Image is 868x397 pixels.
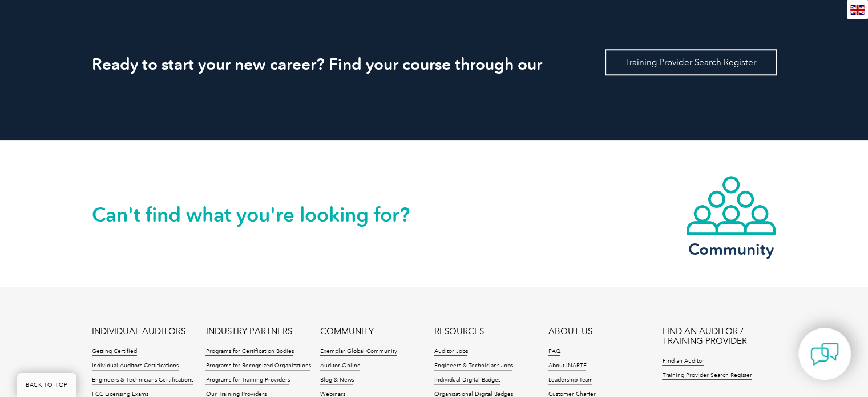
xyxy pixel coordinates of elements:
a: ABOUT US [548,327,592,336]
a: BACK TO TOP [17,373,76,397]
img: contact-chat.png [810,340,839,368]
a: COMMUNITY [320,327,373,336]
a: FAQ [548,348,560,356]
a: Blog & News [320,376,353,384]
a: FIND AN AUDITOR / TRAINING PROVIDER [662,327,776,346]
img: icon-community.webp [685,175,777,236]
h2: Ready to start your new career? Find your course through our [92,55,777,73]
a: Exemplar Global Community [320,348,397,356]
a: Find an Auditor [662,358,704,366]
a: INDUSTRY PARTNERS [205,327,292,336]
a: Individual Digital Badges [434,376,500,384]
img: en [850,5,865,15]
a: Engineers & Technicians Jobs [434,362,512,370]
h2: Can't find what you're looking for? [92,206,434,224]
a: Auditor Jobs [434,348,467,356]
a: RESOURCES [434,327,483,336]
h3: Community [685,242,777,256]
a: Programs for Recognized Organizations [205,362,310,370]
a: Individual Auditors Certifications [92,362,179,370]
a: Community [685,175,777,256]
a: Training Provider Search Register [662,372,752,380]
a: INDIVIDUAL AUDITORS [92,327,185,336]
a: Programs for Certification Bodies [205,348,293,356]
a: Engineers & Technicians Certifications [92,376,193,384]
a: Programs for Training Providers [205,376,289,384]
a: Getting Certified [92,348,137,356]
a: Leadership Team [548,376,592,384]
a: Training Provider Search Register [605,49,777,75]
a: Auditor Online [320,362,360,370]
a: About iNARTE [548,362,586,370]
